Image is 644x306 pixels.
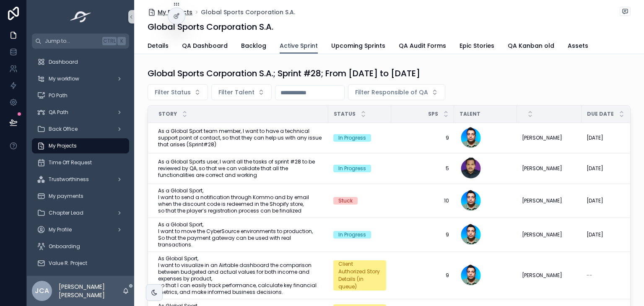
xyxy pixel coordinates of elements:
[32,138,129,153] a: My Projects
[32,34,129,49] button: Jump to...CtrlK
[522,272,576,279] a: [PERSON_NAME]
[211,84,272,100] button: Select Button
[201,8,295,16] a: Global Sports Corporation S.A.
[241,41,266,50] span: Backlog
[182,41,228,50] span: QA Dashboard
[182,38,228,55] a: QA Dashboard
[508,38,554,55] a: QA Kanban old
[59,283,122,299] p: [PERSON_NAME] [PERSON_NAME]
[522,272,562,279] span: [PERSON_NAME]
[158,255,323,296] a: As Global Sport, I want to visualize in an Airtable dashboard the comparison between budgeted and...
[49,109,68,116] span: QA Path
[158,128,323,148] a: As a Global Sport team member, I want to have a technical support point of contact, so that they ...
[158,8,192,16] span: My Projects
[587,135,639,141] a: [DATE]
[333,197,386,205] a: Stuck
[218,88,254,96] span: Filter Talent
[396,231,449,238] a: 9
[49,126,78,132] span: Back Office
[155,88,191,96] span: Filter Status
[148,21,273,33] h1: Global Sports Corporation S.A.
[158,221,323,248] a: As a Global Sport, I want to move the CyberSource environments to production, So that the payment...
[148,41,169,50] span: Details
[587,197,639,204] a: [DATE]
[32,239,129,254] a: Onboarding
[508,41,554,50] span: QA Kanban old
[522,165,562,172] span: [PERSON_NAME]
[118,38,125,44] span: K
[241,38,266,55] a: Backlog
[102,37,117,45] span: Ctrl
[460,41,494,50] span: Epic Stories
[522,231,562,238] span: [PERSON_NAME]
[331,38,385,55] a: Upcoming Sprints
[522,165,576,172] a: [PERSON_NAME]
[32,172,129,187] a: Trustworthiness
[587,231,603,238] span: [DATE]
[32,222,129,237] a: My Profile
[587,272,592,279] span: --
[32,71,129,86] a: My workflow
[587,165,639,172] a: [DATE]
[333,165,386,172] a: In Progress
[396,272,449,279] a: 9
[32,122,129,137] a: Back Office
[587,272,639,279] a: --
[49,59,78,65] span: Dashboard
[32,155,129,170] a: Time Off Request
[333,134,386,142] a: In Progress
[32,205,129,220] a: Chapter Lead
[49,159,92,166] span: Time Off Request
[396,197,449,204] a: 10
[49,243,80,250] span: Onboarding
[396,165,449,172] a: 5
[522,197,576,204] a: [PERSON_NAME]
[587,231,639,238] a: [DATE]
[399,38,446,55] a: QA Audit Forms
[32,54,129,70] a: Dashboard
[280,41,318,50] span: Active Sprint
[148,38,169,55] a: Details
[331,41,385,50] span: Upcoming Sprints
[396,135,449,141] a: 9
[49,92,68,99] span: PO Path
[32,189,129,204] a: My payments
[399,41,446,50] span: QA Audit Forms
[45,38,99,44] span: Jump to...
[280,38,318,54] a: Active Sprint
[49,193,83,200] span: My payments
[49,143,77,149] span: My Projects
[522,135,562,141] span: [PERSON_NAME]
[32,105,129,120] a: QA Path
[338,134,366,142] div: In Progress
[49,75,79,82] span: My workflow
[428,111,438,117] span: SPs
[460,111,480,117] span: Talent
[148,8,192,16] a: My Projects
[338,165,366,172] div: In Progress
[568,41,588,50] span: Assets
[148,84,208,100] button: Select Button
[49,260,87,267] span: Value R. Project
[460,38,494,55] a: Epic Stories
[158,158,323,179] a: As a Global Sports user, I want all the tasks of sprint #28 to be reviewed by QA, so that we can ...
[32,256,129,271] a: Value R. Project
[49,226,72,233] span: My Profile
[587,135,603,141] span: [DATE]
[158,187,323,214] a: As a Global Sport, I want to send a notification through Kommo and by email when the discount cod...
[338,231,366,239] div: In Progress
[587,197,603,204] span: [DATE]
[587,111,614,117] span: Due Date
[587,165,603,172] span: [DATE]
[49,210,83,216] span: Chapter Lead
[338,260,381,290] div: Client Authorized Story Details (in queue)
[522,231,576,238] a: [PERSON_NAME]
[568,38,588,55] a: Assets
